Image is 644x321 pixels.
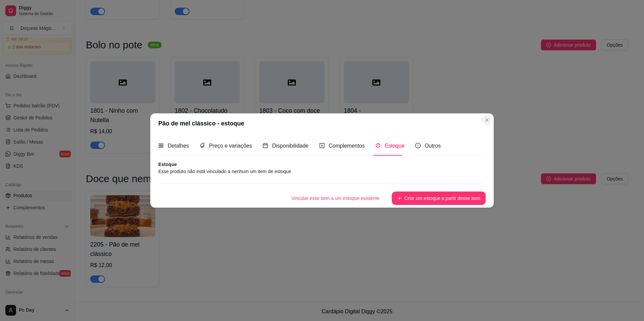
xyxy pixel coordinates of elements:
button: plusCriar um estoque a partir desse item [392,192,486,205]
span: Outros [425,143,441,149]
article: Esse produto não está vinculado a nenhum um item de estoque [158,168,486,175]
span: Detalhes [168,143,189,149]
span: calendar [263,143,268,148]
span: tags [200,143,205,148]
button: Close [482,115,492,125]
span: plus [397,196,402,201]
span: appstore [158,143,164,148]
header: Pão de mel clássico - estoque [150,113,494,133]
article: Estoque [158,161,486,168]
span: code-sandbox [375,143,381,148]
span: info-circle [415,143,421,148]
span: Complementos [329,143,365,149]
span: Preço e variações [209,143,252,149]
span: plus-square [319,143,325,148]
span: Disponibilidade [272,143,309,149]
span: Estoque [385,143,405,149]
button: Vincular esse item a um estoque existente [286,192,385,205]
